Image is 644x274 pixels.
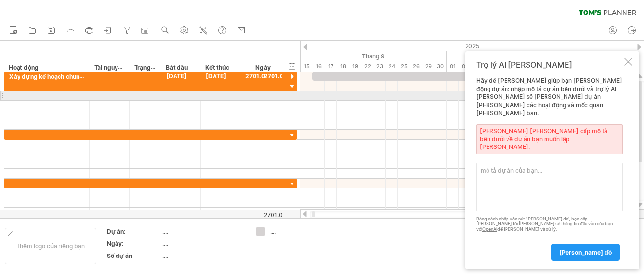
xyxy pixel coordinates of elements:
div: Thứ Hai, ngày 29 tháng 9 năm 2025 [422,61,434,72]
font: 19 [352,63,358,70]
div: Thứ sáu, ngày 19 tháng 9 năm 2025 [349,61,361,72]
font: [PERSON_NAME] đồ [559,249,612,256]
font: để [PERSON_NAME] và xử lý. [497,226,557,232]
div: Thứ tư, ngày 17 tháng 9 năm 2025 [325,61,337,72]
font: 24 [389,63,395,70]
font: Dự án: [107,228,126,235]
font: 01 [450,63,456,70]
font: 2701.0 [245,73,265,80]
div: Thứ ba, ngày 30 tháng 9 năm 2025 [434,61,447,72]
font: .... [270,228,276,235]
font: 15 [304,63,310,70]
div: Thứ Hai, ngày 15 tháng 9 năm 2025 [300,61,312,72]
div: Thứ năm, ngày 18 tháng 9 năm 2025 [337,61,349,72]
font: 18 [340,63,346,70]
font: .... [162,252,168,259]
font: 23 [376,63,383,70]
div: Thứ Hai, ngày 22 tháng 9 năm 2025 [361,61,373,72]
font: 2025 [465,42,479,50]
font: 25 [401,63,408,70]
font: 16 [316,63,322,70]
div: Thứ tư, ngày 1 tháng 10 năm 2025 [447,61,459,72]
font: 26 [413,63,420,70]
font: Xây dựng kế hoạch chung, hỗ trợ, tái sử dụng [9,73,140,80]
font: 17 [328,63,333,70]
font: [DATE] [206,73,226,80]
font: Ngày: [107,240,124,247]
font: Số dự án [107,252,132,259]
font: Trợ lý AI [PERSON_NAME] [476,60,572,70]
font: Tài nguyên [94,63,125,71]
font: .... [162,240,168,247]
div: Thứ tư, ngày 24 tháng 9 năm 2025 [386,61,398,72]
font: 30 [437,63,444,70]
font: 2701.0 [264,211,283,219]
font: .... [162,228,168,235]
font: Trạng thái [134,63,163,71]
font: Bằng cách nhấp vào nút '[PERSON_NAME] đồ', bạn cấp [PERSON_NAME] tôi [PERSON_NAME] sẻ thông tin đ... [476,216,613,232]
font: [DATE] [166,73,187,80]
font: Kết thúc [205,64,229,71]
font: 02 [462,63,468,70]
font: 29 [425,63,432,70]
font: Hoạt động [9,64,39,71]
font: Bắt đầu [166,64,188,71]
div: Thứ sáu, ngày 26 tháng 9 năm 2025 [410,61,422,72]
font: [PERSON_NAME] [PERSON_NAME] cấp mô tả bên dưới về dự án bạn muốn lập [PERSON_NAME]. [480,128,607,150]
div: Thứ năm, ngày 2 tháng 10 năm 2025 [459,61,471,72]
font: Thêm logo của riêng bạn [16,242,85,250]
div: Thứ ba, ngày 16 tháng 9 năm 2025 [312,61,325,72]
font: Ngày [255,64,271,71]
font: 22 [364,63,371,70]
font: Hãy để [PERSON_NAME] giúp bạn [PERSON_NAME] động dự án: nhập mô tả dự án bên dưới và trợ lý AI [P... [476,77,622,117]
div: Thứ ba, ngày 23 tháng 9 năm 2025 [373,61,386,72]
a: [PERSON_NAME] đồ [551,244,620,261]
font: Tháng 9 [362,53,385,60]
div: Tháng 9 năm 2025 [178,51,447,61]
a: OpenAI [482,226,497,232]
div: Thứ năm, ngày 25 tháng 9 năm 2025 [398,61,410,72]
